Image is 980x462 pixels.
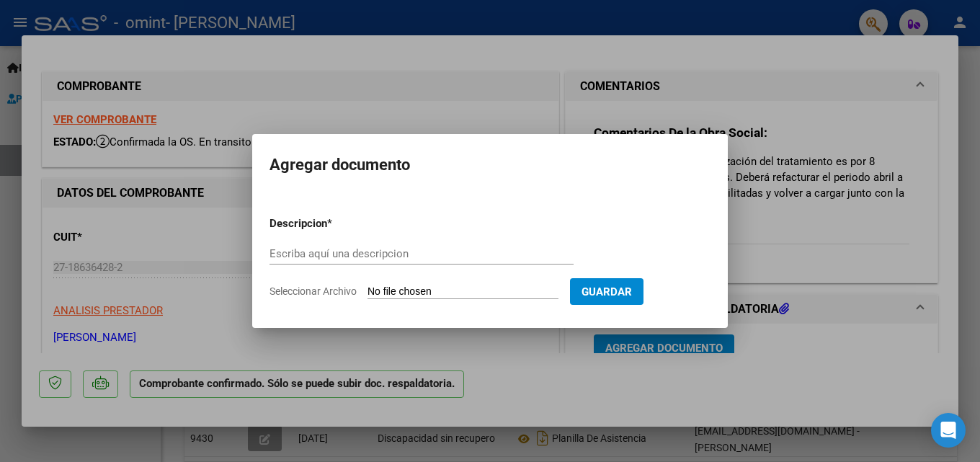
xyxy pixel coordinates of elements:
p: Descripcion [269,216,402,232]
button: Guardar [570,278,643,305]
span: Guardar [582,285,632,298]
div: Open Intercom Messenger [931,413,966,448]
span: Seleccionar Archivo [269,285,357,297]
h2: Agregar documento [269,151,710,179]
